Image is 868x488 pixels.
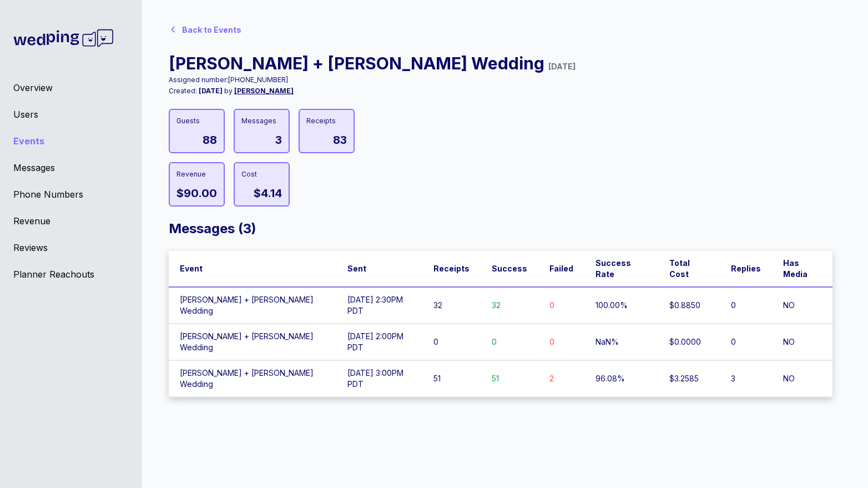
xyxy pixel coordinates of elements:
[169,220,256,238] div: Messages ( 3 )
[422,324,481,360] td: 0
[584,287,658,324] td: 100.00%
[241,170,282,179] div: Cost
[720,287,772,324] td: 0
[548,62,576,71] span: [DATE]
[176,185,217,201] div: $90.00
[13,161,129,174] a: Messages
[336,287,422,324] td: [DATE] 2:30PM PDT
[538,251,584,287] th: Failed
[481,360,538,397] td: 51
[275,132,282,148] div: 3
[584,324,658,360] td: NaN%
[658,360,720,397] td: $3.2585
[13,241,129,254] a: Reviews
[720,360,772,397] td: 3
[336,360,422,397] td: [DATE] 3:00PM PDT
[333,132,347,148] div: 83
[169,324,336,360] td: [PERSON_NAME] + [PERSON_NAME] Wedding
[720,324,772,360] td: 0
[169,53,576,73] div: [PERSON_NAME] + [PERSON_NAME] Wedding
[13,108,129,121] a: Users
[584,360,658,397] td: 96.08%
[772,360,832,397] td: NO
[13,214,129,228] a: Revenue
[422,360,481,397] td: 51
[538,360,584,397] td: 2
[169,87,576,95] div: Created: by
[13,81,129,94] a: Overview
[422,287,481,324] td: 32
[234,87,294,95] span: [PERSON_NAME]
[13,268,129,281] a: Planner Reachouts
[176,170,217,179] div: Revenue
[199,87,223,95] span: [DATE]
[336,324,422,360] td: [DATE] 2:00PM PDT
[203,132,217,148] div: 88
[658,324,720,360] td: $0.0000
[720,251,772,287] th: Replies
[182,24,241,36] div: Back to Events
[658,287,720,324] td: $0.8850
[481,251,538,287] th: Success
[241,117,282,125] div: Messages
[254,185,282,201] div: $4.14
[538,324,584,360] td: 0
[772,287,832,324] td: NO
[169,360,336,397] td: [PERSON_NAME] + [PERSON_NAME] Wedding
[13,188,129,201] a: Phone Numbers
[538,287,584,324] td: 0
[336,251,422,287] th: Sent
[658,251,720,287] th: Total Cost
[13,134,129,148] a: Events
[169,76,576,84] div: Assigned number: [PHONE_NUMBER]
[584,251,658,287] th: Success Rate
[772,324,832,360] td: NO
[176,117,217,125] div: Guests
[481,287,538,324] td: 32
[169,287,336,324] td: [PERSON_NAME] + [PERSON_NAME] Wedding
[422,251,481,287] th: Receipts
[169,251,336,287] th: Event
[772,251,832,287] th: Has Media
[306,117,347,125] div: Receipts
[481,324,538,360] td: 0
